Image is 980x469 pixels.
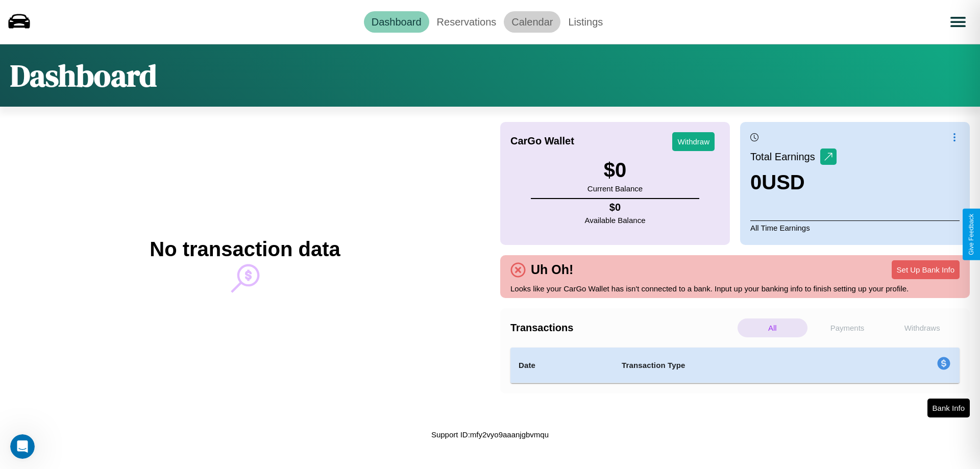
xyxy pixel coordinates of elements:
button: Withdraw [672,132,715,151]
p: Current Balance [587,182,643,195]
a: Listings [560,11,610,33]
a: Calendar [504,11,560,33]
table: simple table [510,348,960,383]
h3: $ 0 [587,159,643,182]
h4: Transactions [510,322,735,334]
h4: Transaction Type [622,359,853,372]
p: Available Balance [585,213,646,227]
button: Open menu [944,8,972,36]
h4: Uh Oh! [526,262,578,277]
p: All [738,318,807,337]
p: Support ID: mfy2vyo9aaanjgbvmqu [431,428,549,441]
p: Withdraws [887,318,957,337]
a: Dashboard [364,11,429,33]
a: Reservations [429,11,504,33]
div: Give Feedback [968,214,975,255]
button: Bank Info [927,399,970,417]
p: Looks like your CarGo Wallet has isn't connected to a bank. Input up your banking info to finish ... [510,282,960,295]
p: All Time Earnings [750,220,960,235]
h4: CarGo Wallet [510,135,574,147]
h4: $ 0 [585,202,646,213]
h3: 0 USD [750,171,837,194]
p: Payments [813,318,883,337]
h1: Dashboard [10,55,157,96]
h4: Date [519,359,605,372]
p: Total Earnings [750,147,820,166]
iframe: Intercom live chat [10,434,35,459]
button: Set Up Bank Info [892,260,960,279]
h2: No transaction data [150,238,340,261]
